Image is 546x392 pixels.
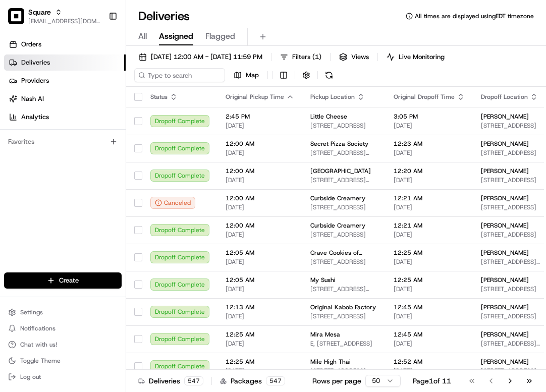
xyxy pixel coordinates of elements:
[246,71,259,80] span: Map
[394,113,465,121] span: 3:05 PM
[394,358,465,366] span: 12:52 AM
[322,68,336,82] button: Refresh
[28,7,51,17] button: Square
[394,149,465,157] span: [DATE]
[21,113,49,122] span: Analytics
[310,194,365,202] span: Curbside Creamery
[28,17,100,25] button: [EMAIL_ADDRESS][DOMAIN_NAME]
[394,140,465,148] span: 12:23 AM
[481,340,543,348] span: [STREET_ADDRESS][PERSON_NAME]
[21,76,49,85] span: Providers
[481,231,543,239] span: [STREET_ADDRESS]
[226,358,294,366] span: 12:25 AM
[394,122,465,130] span: [DATE]
[226,303,294,311] span: 12:13 AM
[481,258,543,266] span: [STREET_ADDRESS][PERSON_NAME]
[59,276,79,285] span: Create
[226,340,294,348] span: [DATE]
[415,12,534,20] span: All times are displayed using EDT timezone
[394,231,465,239] span: [DATE]
[481,312,543,320] span: [STREET_ADDRESS]
[4,109,126,125] a: Analytics
[292,52,321,62] span: Filters
[159,30,193,42] span: Assigned
[226,167,294,175] span: 12:00 AM
[481,122,543,130] span: [STREET_ADDRESS]
[481,176,543,184] span: [STREET_ADDRESS]
[394,303,465,311] span: 12:45 AM
[394,176,465,184] span: [DATE]
[220,376,285,386] div: Packages
[481,330,529,339] span: [PERSON_NAME]
[134,68,225,82] input: Type to search
[335,50,373,64] button: Views
[310,113,347,121] span: Little Cheese
[226,149,294,157] span: [DATE]
[312,52,321,62] span: ( 1 )
[138,8,190,24] h1: Deliveries
[266,376,285,385] div: 547
[226,203,294,211] span: [DATE]
[394,194,465,202] span: 12:21 AM
[481,249,529,257] span: [PERSON_NAME]
[481,140,529,148] span: [PERSON_NAME]
[481,93,528,101] span: Dropoff Location
[205,30,235,42] span: Flagged
[310,176,377,184] span: [STREET_ADDRESS][PERSON_NAME]
[481,149,543,157] span: [STREET_ADDRESS]
[4,305,122,319] button: Settings
[134,50,267,64] button: [DATE] 12:00 AM - [DATE] 11:59 PM
[310,358,351,366] span: Mile High Thai
[4,321,122,335] button: Notifications
[20,324,56,332] span: Notifications
[413,376,451,386] div: Page 1 of 11
[150,197,195,209] button: Canceled
[310,367,377,375] span: [STREET_ADDRESS]
[4,73,126,89] a: Providers
[4,91,126,107] a: Nash AI
[226,367,294,375] span: [DATE]
[310,93,355,101] span: Pickup Location
[394,221,465,230] span: 12:21 AM
[394,340,465,348] span: [DATE]
[394,167,465,175] span: 12:20 AM
[394,93,455,101] span: Original Dropoff Time
[310,149,377,157] span: [STREET_ADDRESS][PERSON_NAME]
[394,276,465,284] span: 12:25 AM
[394,258,465,266] span: [DATE]
[310,312,377,320] span: [STREET_ADDRESS]
[351,52,369,62] span: Views
[481,113,529,121] span: [PERSON_NAME]
[394,203,465,211] span: [DATE]
[310,140,368,148] span: Secret Pizza Society
[226,285,294,293] span: [DATE]
[481,285,543,293] span: [STREET_ADDRESS]
[394,249,465,257] span: 12:25 AM
[4,338,122,352] button: Chat with us!
[226,93,284,101] span: Original Pickup Time
[184,376,203,385] div: 547
[8,8,24,24] img: Square
[4,54,126,71] a: Deliveries
[310,231,377,239] span: [STREET_ADDRESS]
[481,358,529,366] span: [PERSON_NAME]
[226,122,294,130] span: [DATE]
[4,370,122,384] button: Log out
[21,94,44,103] span: Nash AI
[310,167,371,175] span: [GEOGRAPHIC_DATA]
[20,341,57,349] span: Chat with us!
[226,221,294,230] span: 12:00 AM
[310,249,377,257] span: Crave Cookies of Crossroads ([GEOGRAPHIC_DATA]), [GEOGRAPHIC_DATA]
[310,221,365,230] span: Curbside Creamery
[229,68,263,82] button: Map
[226,113,294,121] span: 2:45 PM
[21,58,50,67] span: Deliveries
[394,285,465,293] span: [DATE]
[4,272,122,289] button: Create
[4,4,104,28] button: SquareSquare[EMAIL_ADDRESS][DOMAIN_NAME]
[226,249,294,257] span: 12:05 AM
[394,312,465,320] span: [DATE]
[20,373,41,381] span: Log out
[226,140,294,148] span: 12:00 AM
